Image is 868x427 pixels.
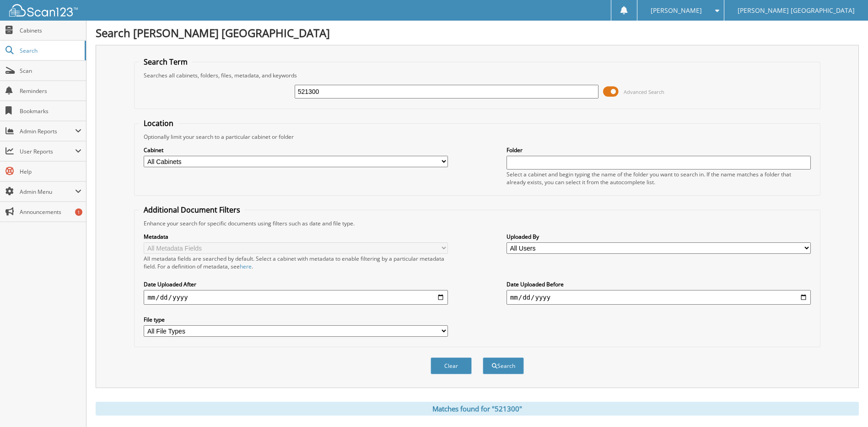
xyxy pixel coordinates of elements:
label: Folder [507,146,811,154]
label: File type [144,316,448,323]
span: [PERSON_NAME] [GEOGRAPHIC_DATA] [738,8,855,13]
span: Reminders [20,87,81,95]
label: Date Uploaded After [144,280,448,288]
div: Matches found for "521300" [96,402,859,416]
input: end [507,290,811,305]
input: start [144,290,448,305]
label: Date Uploaded Before [507,280,811,288]
span: Search [20,47,80,55]
span: Bookmarks [20,107,81,115]
span: Scan [20,67,81,75]
label: Uploaded By [507,233,811,241]
h1: Search [PERSON_NAME] [GEOGRAPHIC_DATA] [96,25,859,40]
span: Announcements [20,208,81,216]
span: [PERSON_NAME] [651,8,702,13]
label: Cabinet [144,146,448,154]
div: Searches all cabinets, folders, files, metadata, and keywords [139,71,815,79]
button: Search [483,357,524,374]
label: Metadata [144,233,448,241]
button: Clear [431,357,472,374]
span: Help [20,168,81,175]
span: Admin Reports [20,127,75,135]
div: All metadata fields are searched by default. Select a cabinet with metadata to enable filtering b... [144,255,448,270]
img: scan123-logo-white.svg [9,4,78,16]
legend: Location [139,118,178,128]
span: User Reports [20,148,75,155]
div: Enhance your search for specific documents using filters such as date and file type. [139,219,815,227]
a: here [240,263,252,270]
span: Cabinets [20,27,81,34]
div: 1 [75,208,82,216]
div: Select a cabinet and begin typing the name of the folder you want to search in. If the name match... [507,170,811,186]
legend: Additional Document Filters [139,205,245,215]
span: Advanced Search [624,88,664,95]
legend: Search Term [139,57,192,67]
span: Admin Menu [20,188,75,196]
div: Optionally limit your search to a particular cabinet or folder [139,133,815,141]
